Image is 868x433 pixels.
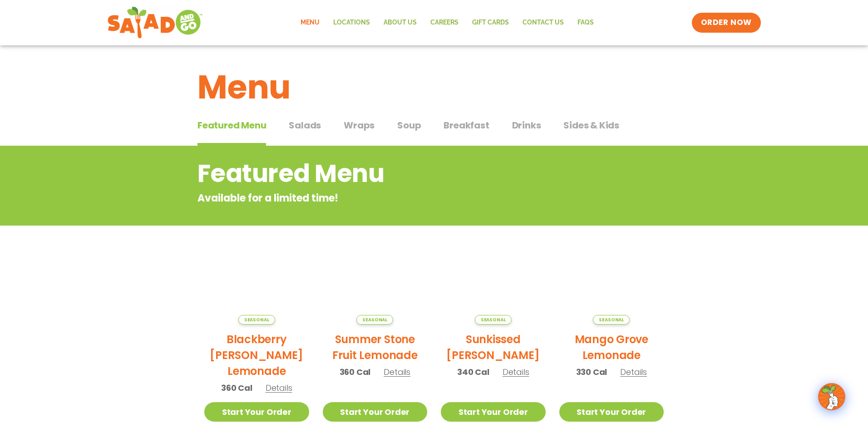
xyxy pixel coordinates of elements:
[457,366,489,378] span: 340 Cal
[465,12,516,33] a: GIFT CARDS
[571,12,601,33] a: FAQs
[294,12,326,33] a: Menu
[289,118,321,132] span: Salads
[559,331,664,363] h2: Mango Grove Lemonade
[819,384,844,409] img: wpChatIcon
[441,256,546,325] img: Product photo for Sunkissed Yuzu Lemonade
[424,12,465,33] a: Careers
[323,331,428,363] h2: Summer Stone Fruit Lemonade
[323,256,428,325] img: Product photo for Summer Stone Fruit Lemonade
[221,382,252,394] span: 360 Cal
[323,402,428,422] a: Start Your Order
[516,12,571,33] a: Contact Us
[701,17,752,28] span: ORDER NOW
[559,402,664,422] a: Start Your Order
[204,331,309,379] h2: Blackberry [PERSON_NAME] Lemonade
[377,12,424,33] a: About Us
[344,118,375,132] span: Wraps
[204,256,309,325] img: Product photo for Blackberry Bramble Lemonade
[238,315,275,325] span: Seasonal
[512,118,541,132] span: Drinks
[197,191,597,206] p: Available for a limited time!
[692,13,761,33] a: ORDER NOW
[620,366,647,378] span: Details
[197,118,266,132] span: Featured Menu
[384,366,410,378] span: Details
[576,366,607,378] span: 330 Cal
[294,12,601,33] nav: Menu
[356,315,393,325] span: Seasonal
[266,382,292,394] span: Details
[475,315,512,325] span: Seasonal
[593,315,630,325] span: Seasonal
[397,118,421,132] span: Soup
[444,118,489,132] span: Breakfast
[197,115,671,146] div: Tabbed content
[559,256,664,325] img: Product photo for Mango Grove Lemonade
[197,63,671,112] h1: Menu
[197,155,597,192] h2: Featured Menu
[441,402,546,422] a: Start Your Order
[563,118,619,132] span: Sides & Kids
[326,12,377,33] a: Locations
[204,402,309,422] a: Start Your Order
[503,366,529,378] span: Details
[107,5,203,41] img: new-SAG-logo-768×292
[441,331,546,363] h2: Sunkissed [PERSON_NAME]
[340,366,371,378] span: 360 Cal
